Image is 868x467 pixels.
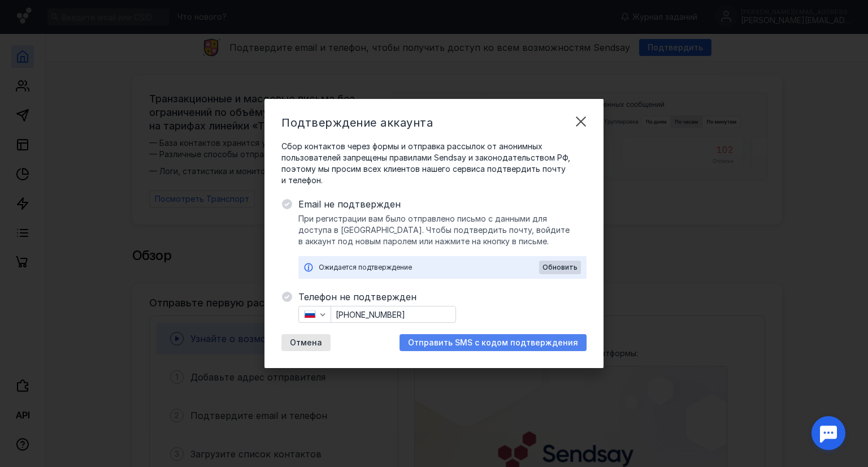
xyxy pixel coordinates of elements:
[281,116,433,129] span: Подтверждение аккаунта
[298,213,587,247] span: При регистрации вам было отправлено письмо с данными для доступа в [GEOGRAPHIC_DATA]. Чтобы подтв...
[298,197,587,211] span: Email не подтвержден
[539,261,581,274] button: Обновить
[408,338,578,348] span: Отправить SMS с кодом подтверждения
[542,263,578,271] span: Обновить
[400,334,587,351] button: Отправить SMS с кодом подтверждения
[298,290,587,304] span: Телефон не подтвержден
[319,262,539,273] div: Ожидается подтверждение
[290,338,322,348] span: Отмена
[281,334,331,351] button: Отмена
[281,141,587,186] span: Сбор контактов через формы и отправка рассылок от анонимных пользователей запрещены правилами Sen...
